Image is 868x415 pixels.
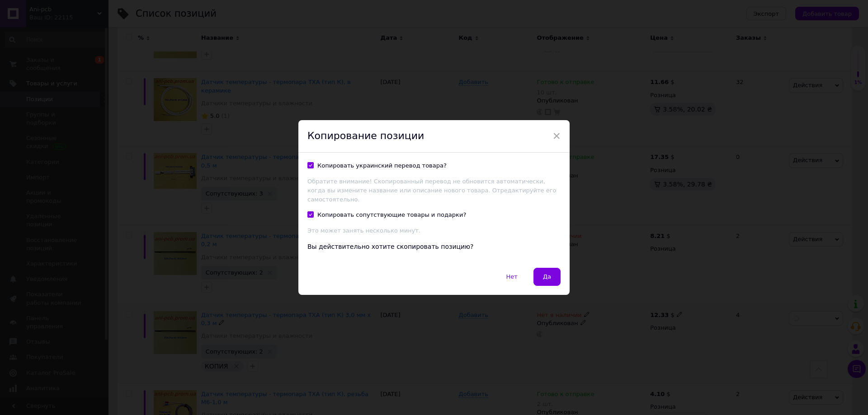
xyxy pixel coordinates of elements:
span: Это может занять несколько минут. [307,227,420,234]
span: × [552,128,561,144]
button: Да [533,268,561,286]
span: Да [543,273,551,280]
span: Копирование позиции [307,130,424,141]
div: Копировать украинский перевод товара? [317,162,447,170]
div: Вы действительно хотите скопировать позицию? [307,242,561,252]
span: Нет [506,273,518,280]
button: Нет [497,268,527,286]
span: Обратите внимание! Скопированный перевод не обновится автоматически, когда вы измените название и... [307,178,557,202]
div: Копировать сопутствующие товары и подарки? [317,211,466,219]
